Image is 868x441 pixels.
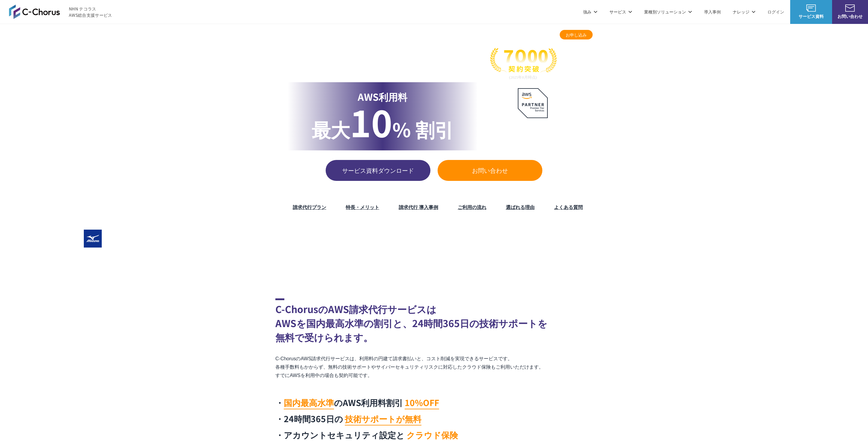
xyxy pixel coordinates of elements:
img: エアトリ [230,227,278,251]
a: よくある質問 [554,203,583,210]
p: % 割引 [312,104,454,143]
img: まぐまぐ [500,227,548,251]
a: TOP [275,30,283,36]
img: 職業能力開発総合大学校 [799,257,847,280]
span: サービス資料 [790,13,832,19]
mark: 10%OFF [405,396,439,409]
img: 国境なき医師団 [207,257,254,280]
span: AWS請求代行サービス [352,30,388,36]
img: 三菱地所 [15,227,63,251]
a: お問い合わせ [438,160,542,181]
img: ラクサス・テクノロジーズ [554,227,602,251]
li: のAWS利用料割引 [275,396,464,409]
img: 慶應義塾 [314,257,362,280]
a: 選ばれる理由 [506,203,535,210]
img: 一橋大学 [422,257,470,280]
img: オルトプラス [661,227,709,251]
img: 大阪工業大学 [476,257,524,280]
img: ヤマサ醤油 [284,227,332,251]
p: 国内最高水準の割引と 24時間365日の無料AWS技術サポート [312,65,481,75]
img: 住友生命保険相互 [123,227,171,251]
img: エイチーム [99,257,147,280]
span: お問い合わせ [438,166,542,175]
mark: 技術サポートが無料 [345,413,421,425]
span: お申し込み [560,32,593,38]
img: マーベラス [715,227,763,251]
img: レベルファイブ [769,227,817,251]
a: 請求代行プラン [407,32,436,38]
a: ご利用の流れ [458,203,486,210]
a: AWS総合支援サービス C-Chorus NHN テコラスAWS総合支援サービス [9,4,112,19]
img: クリスピー・クリーム・ドーナツ [392,227,440,251]
span: お問い合わせ [832,13,868,19]
mark: 国内最高水準 [284,396,334,409]
img: 共同通信デジタル [446,227,494,251]
a: 導入事例 [704,9,721,15]
p: 業種別ソリューション [644,9,692,15]
img: 跡見学園 [745,257,793,280]
span: サービス資料ダウンロード [326,166,430,175]
a: 請求代行 導入事例 [482,32,517,38]
a: AWS総合支援・リセール C-Chorus [289,30,345,36]
p: 強み [583,9,597,15]
img: オリックス・レンテック [608,227,655,251]
p: ナレッジ [733,9,755,15]
p: C-ChorusのAWS請求代行サービスは、利用料の円建て請求書払いと、コスト削減を実現できるサービスです。 各種手数料もかからず、無料の技術サポートやサイバーセキュリティリスクに対応したクラウ... [275,355,593,380]
span: AWS請求代行サービス [312,41,481,65]
img: AWS総合支援サービス C-Chorus [9,4,60,19]
img: フジモトHD [177,227,224,251]
img: AWSプレミアティアサービスパートナー [518,88,548,118]
span: 最大 [312,115,350,143]
a: 請求代行プラン [293,203,326,210]
span: NHN テコラス AWS総合支援サービス [69,6,112,18]
span: 10 [350,96,392,148]
a: サービス資料ダウンロード [326,160,430,181]
img: お問い合わせ [845,4,855,12]
img: 芝浦工業大学 [638,257,685,280]
p: AWS最上位 プレミアティア サービスパートナー [506,122,559,144]
p: AWS利用料 [312,89,454,104]
img: 学習院女子大学 [691,257,739,280]
a: 請求代行 導入事例 [399,203,438,210]
a: お申し込み [560,30,593,39]
h2: C-ChorusのAWS請求代行サービスは AWSを国内最高水準の割引と、24時間365日の技術サポートを 無料で受けられます。 [275,298,593,344]
a: 特長・メリット [346,203,379,210]
img: 契約件数 [490,48,557,80]
img: ミズノ [69,227,117,251]
img: 佐賀大学 [584,257,632,280]
img: 東京書籍 [338,227,386,251]
img: 日本財団 [260,257,308,280]
a: ログイン [767,9,784,15]
p: サービス [609,9,632,15]
img: クリーク・アンド・リバー [153,257,201,280]
img: 香川大学 [530,257,578,280]
img: AWS総合支援サービス C-Chorus サービス資料 [806,4,816,12]
a: 特長・メリット [445,32,474,38]
a: よくある質問 [526,32,551,38]
img: ファンコミュニケーションズ [45,257,93,280]
li: 24時間365日の [275,412,464,425]
img: 早稲田大学 [368,257,416,280]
